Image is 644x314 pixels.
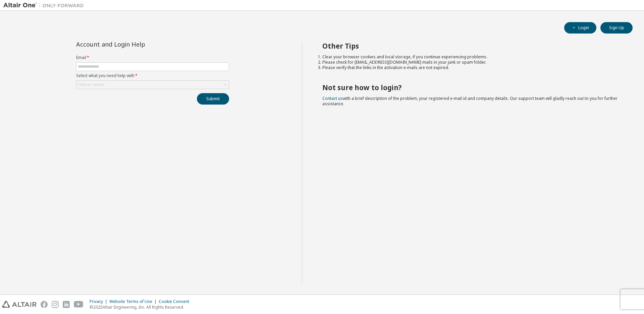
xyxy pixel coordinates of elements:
li: Please verify that the links in the activation e-mails are not expired. [322,65,621,70]
div: Click to select [76,81,229,89]
a: Contact us [322,96,343,101]
p: © 2025 Altair Engineering, Inc. All Rights Reserved. [90,304,193,310]
div: Account and Login Help [76,42,199,47]
label: Email [76,55,229,60]
img: altair_logo.svg [2,301,37,308]
img: facebook.svg [41,301,48,308]
h2: Not sure how to login? [322,83,621,92]
button: Sign Up [600,22,633,34]
img: instagram.svg [52,301,59,308]
button: Login [564,22,596,34]
div: Click to select [78,82,104,87]
h2: Other Tips [322,42,621,50]
img: youtube.svg [74,301,84,308]
label: Select what you need help with [76,73,229,78]
div: Website Terms of Use [109,299,159,304]
img: Altair One [3,2,87,9]
div: Cookie Consent [159,299,193,304]
button: Submit [197,93,229,105]
li: Clear your browser cookies and local storage, if you continue experiencing problems. [322,54,621,60]
div: Privacy [90,299,109,304]
img: linkedin.svg [63,301,70,308]
li: Please check for [EMAIL_ADDRESS][DOMAIN_NAME] mails in your junk or spam folder. [322,60,621,65]
span: with a brief description of the problem, your registered e-mail id and company details. Our suppo... [322,96,618,107]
